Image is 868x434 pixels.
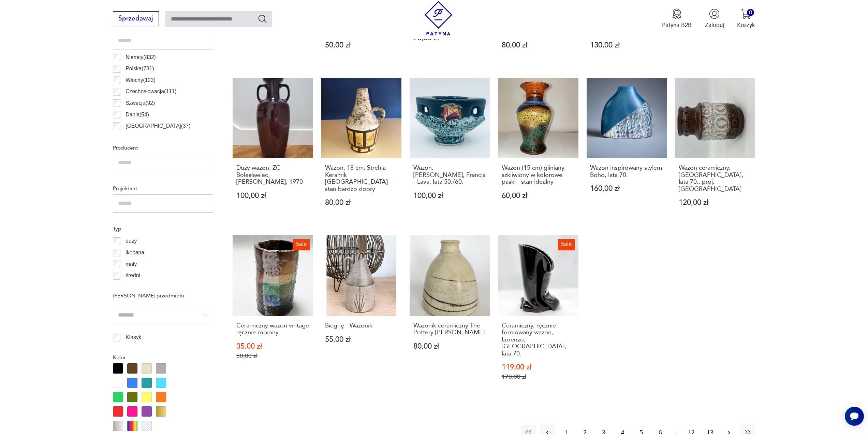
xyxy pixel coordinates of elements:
[325,322,398,329] h3: Biegnę - Wazonik
[126,122,190,130] p: [GEOGRAPHIC_DATA] ( 37 )
[113,291,213,300] p: [PERSON_NAME] przedmiotu
[236,322,309,336] h3: Ceramiczny wazon vintage ręcznie robiony
[113,11,159,26] button: Sprzedawaj
[413,192,486,199] p: 100,00 zł
[113,353,213,362] p: Kolor
[709,9,720,19] img: Ikonka użytkownika
[502,322,575,357] h3: Ceramiczny, ręcznie formowany wazon, Lorenzo, [GEOGRAPHIC_DATA], lata 70.
[126,271,140,280] p: średni
[498,235,578,396] a: SaleCeramiczny, ręcznie formowany wazon, Lorenzo, Włochy, lata 70.Ceramiczny, ręcznie formowany w...
[126,133,153,142] p: Francja ( 33 )
[233,235,313,396] a: SaleCeramiczny wazon vintage ręcznie robionyCeramiczny wazon vintage ręcznie robiony35,00 zł50,00 zł
[113,184,213,193] p: Projektant
[126,110,149,119] p: Dania ( 54 )
[413,165,486,185] h3: Wazon, [PERSON_NAME], Francja - Lava, lata 50./60.
[113,224,213,233] p: Typ
[126,333,141,342] p: Klasyk
[236,352,309,360] p: 50,00 zł
[741,9,751,19] img: Ikona koszyka
[675,78,755,222] a: Wazon ceramiczny, Niemcy, lata 70., proj. Bodo MansWazon ceramiczny, [GEOGRAPHIC_DATA], lata 70.,...
[126,76,156,85] p: Włochy ( 123 )
[126,248,144,257] p: ikebana
[590,185,663,192] p: 160,00 zł
[498,78,578,222] a: Wazon (15 cm) gliniany, szkliwiony w kolorowe paski - stan idealnyWazon (15 cm) gliniany, szkliwi...
[737,21,755,29] p: Koszyk
[126,64,154,73] p: Polska ( 781 )
[126,237,137,246] p: duży
[413,322,486,336] h3: Wazonik ceramiczny The Pottery [PERSON_NAME]
[590,165,663,179] h3: Wazon inspirowany stylem Boho, lata 70.
[672,9,682,19] img: Ikona medalu
[502,373,575,380] p: 170,00 zł
[325,42,398,49] p: 50,00 zł
[236,343,309,350] p: 35,00 zł
[236,192,309,199] p: 100,00 zł
[705,9,724,29] button: Zaloguj
[321,235,401,396] a: Biegnę - WazonikBiegnę - Wazonik55,00 zł
[410,235,490,396] a: Wazonik ceramiczny The Pottery Melburne HillWazonik ceramiczny The Pottery [PERSON_NAME]80,00 zł
[325,199,398,206] p: 80,00 zł
[705,21,724,29] p: Zaloguj
[258,14,267,24] button: Szukaj
[113,143,213,152] p: Producent
[321,78,401,222] a: Wazon, 18 cm, Strehla Keramik Germany - stan bardzo dobryWazon, 18 cm, Strehla Keramik [GEOGRAPHI...
[737,9,755,29] button: 0Koszyk
[410,78,490,222] a: Wazon, kubek Vallauris, Francja - Lava, lata 50./60.Wazon, [PERSON_NAME], Francja - Lava, lata 50...
[845,407,864,426] iframe: Smartsupp widget button
[233,78,313,222] a: Duży wazon, ZC Bolesławiec, amfora Cyrkon, 1970Duży wazon, ZC Bolesławiec, [PERSON_NAME], 1970100...
[747,9,754,16] div: 0
[126,260,137,269] p: mały
[325,165,398,193] h3: Wazon, 18 cm, Strehla Keramik [GEOGRAPHIC_DATA] - stan bardzo dobry
[126,53,156,62] p: Niemcy ( 832 )
[413,34,486,42] p: 75,00 zł
[413,343,486,350] p: 80,00 zł
[126,99,155,108] p: Szwecja ( 92 )
[590,42,663,49] p: 130,00 zł
[113,16,159,22] a: Sprzedawaj
[662,9,692,29] button: Patyna B2B
[126,87,176,96] p: Czechosłowacja ( 111 )
[662,9,692,29] a: Ikona medaluPatyna B2B
[502,364,575,371] p: 119,00 zł
[502,192,575,199] p: 60,00 zł
[502,42,575,49] p: 80,00 zł
[662,21,692,29] p: Patyna B2B
[236,165,309,185] h3: Duży wazon, ZC Bolesławiec, [PERSON_NAME], 1970
[587,78,667,222] a: Wazon inspirowany stylem Boho, lata 70.Wazon inspirowany stylem Boho, lata 70.160,00 zł
[679,199,752,206] p: 120,00 zł
[421,1,456,36] img: Patyna - sklep z meblami i dekoracjami vintage
[502,165,575,185] h3: Wazon (15 cm) gliniany, szkliwiony w kolorowe paski - stan idealny
[679,165,752,193] h3: Wazon ceramiczny, [GEOGRAPHIC_DATA], lata 70., proj. [GEOGRAPHIC_DATA]
[325,336,398,343] p: 55,00 zł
